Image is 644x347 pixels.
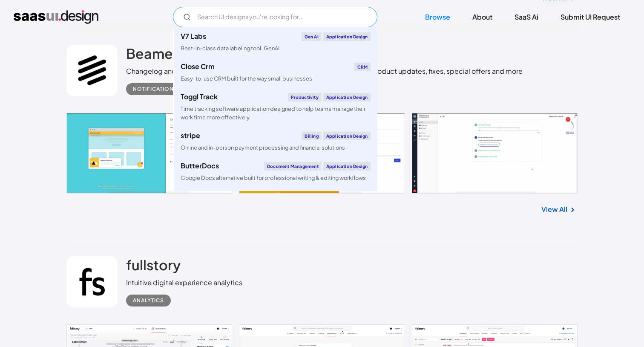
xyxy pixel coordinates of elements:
a: Submit UI Request [550,8,630,26]
a: home [14,10,98,24]
div: Changelog and notification center tool that lets you announce new features, product updates, fixe... [126,66,523,76]
div: stripe [181,132,200,139]
div: Gen AI [302,32,322,41]
a: fullstory [126,256,181,278]
div: Billing [302,132,321,140]
a: Toggl TrackProductivityApplication DesignTime tracking software application designed to help team... [174,88,377,126]
a: About [462,8,503,26]
div: Analytics [133,295,164,306]
a: Close CrmCRMEasy-to-use CRM built for the way small businesses [174,58,377,88]
input: Search UI designs you're looking for... [173,7,377,27]
div: Document Management [264,162,322,171]
div: V7 Labs [181,33,206,40]
div: Time tracking software application designed to help teams manage their work time more effectively. [181,105,371,121]
a: klaviyoEmail MarketingApplication DesignCreate personalised customer experiences across email, SM... [174,187,377,226]
div: Application Design [323,132,371,140]
a: Browse [415,8,460,26]
div: Google Docs alternative built for professional writing & editing workflows [181,174,366,182]
h2: fullstory [126,256,181,273]
div: CRM [354,63,371,71]
a: Beamer [126,45,178,66]
h2: Beamer [126,45,178,62]
div: Productivity [288,93,321,101]
div: Easy-to-use CRM built for the way small businesses [181,75,312,83]
div: Toggl Track [181,93,218,100]
a: View All [541,204,567,214]
div: Notifications [133,84,178,94]
div: Application Design [323,162,371,171]
a: V7 LabsGen AIApplication DesignBest-in-class data labeling tool. GenAI [174,27,377,58]
a: stripeBillingApplication DesignOnline and in-person payment processing and financial solutions [174,127,377,157]
div: Online and in-person payment processing and financial solutions [181,144,345,152]
div: Application Design [323,32,371,41]
a: SaaS Ai [504,8,549,26]
div: Best-in-class data labeling tool. GenAI [181,44,279,52]
form: Email Form [173,7,377,27]
div: ButterDocs [181,162,219,169]
div: Intuitive digital experience analytics [126,278,242,288]
div: Application Design [323,93,371,101]
a: ButterDocsDocument ManagementApplication DesignGoogle Docs alternative built for professional wri... [174,157,377,187]
div: Close Crm [181,63,215,70]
